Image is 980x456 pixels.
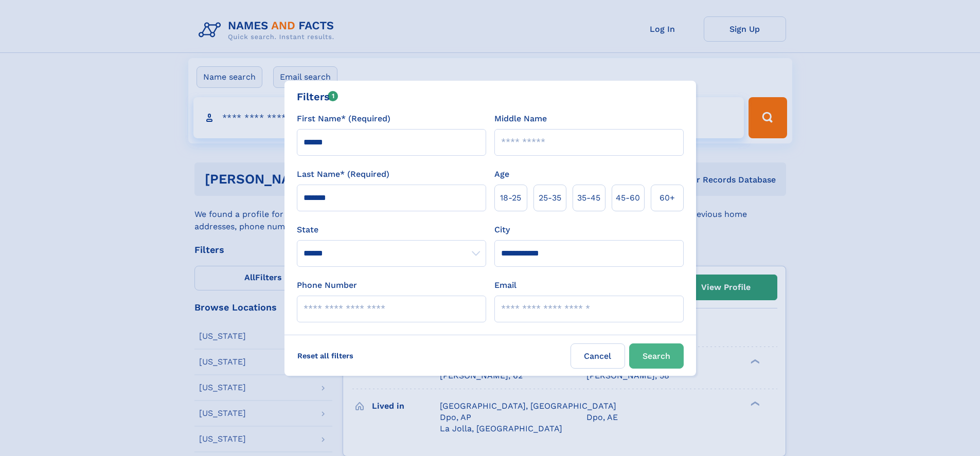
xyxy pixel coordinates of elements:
label: Email [494,279,516,291]
button: Search [629,343,684,369]
span: 45‑60 [616,192,640,204]
label: City [494,224,510,236]
label: Cancel [571,343,625,369]
span: 18‑25 [500,192,521,204]
label: Middle Name [494,113,547,125]
span: 25‑35 [539,192,561,204]
span: 60+ [660,192,675,204]
span: 35‑45 [577,192,600,204]
label: State [297,224,486,236]
label: Reset all filters [291,343,360,368]
label: First Name* (Required) [297,113,390,125]
label: Last Name* (Required) [297,168,389,180]
label: Phone Number [297,279,357,291]
label: Age [494,168,509,180]
div: Filters [297,89,338,104]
